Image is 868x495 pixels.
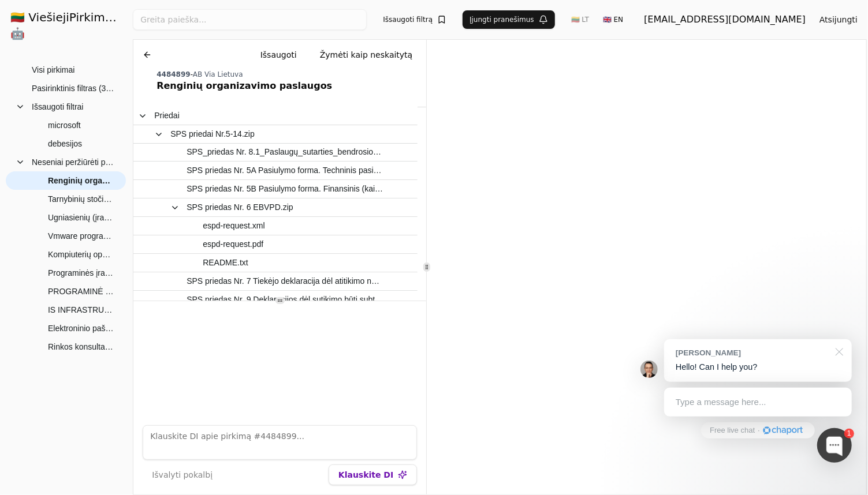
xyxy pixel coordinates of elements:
[48,264,114,282] span: Programinės įrangos nuomos paslaugos
[48,227,114,245] span: Vmware programinės įrangos palaikymo paslaugos
[48,283,114,300] span: PROGRAMINĖ ĮRANGA
[203,254,248,271] span: README.txt
[170,126,255,142] span: SPS priedai Nr.5-14.zip
[48,301,114,318] span: IS INFRASTRUKTŪROS PLĖTIMAS PAPILDOMAIS TARNYBINIŲ STOČIŲ RESURSAIS NR. 7361/2025/ITPC
[376,10,453,29] button: Išsaugoti filtrą
[203,217,265,234] span: espd-request.xml
[187,199,293,216] span: SPS priedas Nr. 6 EBVPD.zip
[48,190,114,208] span: Tarnybinių stočių palaikymo paslaugos (skelbiama apklausa)
[157,70,190,78] span: 4484899
[48,338,114,355] span: Rinkos konsultacija dėl Tikrinimų valdymo sistemos (KOMANDORAS) atnaujinimo bei priežiūros ir pal...
[32,80,114,97] span: Pasirinktinis filtras (347)
[32,153,114,171] span: Neseniai peržiūrėti pirkimai
[116,10,133,24] strong: .AI
[596,10,630,29] button: 🇬🇧 EN
[48,117,81,134] span: microsoft
[187,162,383,179] span: SPS priedas Nr. 5A Pasiulymo forma. Techninis pasiulymas.docx
[329,464,417,485] button: Klauskite DI
[644,13,806,27] div: [EMAIL_ADDRESS][DOMAIN_NAME]
[187,181,383,197] span: SPS priedas Nr. 5B Pasiulymo forma. Finansinis (kainos) pasiulymas.docx
[710,425,755,436] span: Free live chat
[810,9,867,30] button: Atsijungti
[640,361,658,378] img: Jonas
[48,209,114,226] span: Ugniasienių (įrangos) pirkimas (PPR-858)
[193,70,243,78] span: AB Via Lietuva
[187,144,383,160] span: SPS_priedas Nr. 8.1_Paslaugų_sutarties_bendrosios_sąlygos.pdf
[676,361,840,373] p: Hello! Can I help you?
[676,347,829,358] div: [PERSON_NAME]
[664,388,852,417] div: Type a message here...
[32,98,83,115] span: Išsaugoti filtrai
[157,79,422,93] div: Renginių organizavimo paslaugos
[48,320,114,337] span: Elektroninio pašto apsaugos įrenginio gamintojo palaikymo pratęsimas (Skelbiama apklausa)
[48,172,114,189] span: Renginių organizavimo paslaugos
[187,291,383,308] span: SPS priedas Nr. 9 Deklaracijos dėl sutikimo būti subtiekėju ūkio subjektu pavyzdinė forma.docx
[844,429,854,438] div: 1
[48,135,82,152] span: debesijos
[48,246,114,263] span: Kompiuterių operacinių sistemų programinės įrangos ir kiti PĮ paketai (skelbiama apklausa) PL-346
[133,9,367,30] input: Greita paieška...
[203,236,263,253] span: espd-request.pdf
[154,107,180,124] span: Priedai
[311,44,422,65] button: Žymėti kaip neskaitytą
[157,70,422,79] div: -
[463,10,555,29] button: Įjungti pranešimus
[251,44,306,65] button: Išsaugoti
[758,425,760,436] div: ·
[701,422,814,438] a: Free live chat·
[32,61,74,78] span: Visi pirkimai
[187,273,383,290] span: SPS priedas Nr. 7 Tiekėjo deklaracija dėl atitikimo nacionalinio saugumo reikalavimams (TP) (1).docx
